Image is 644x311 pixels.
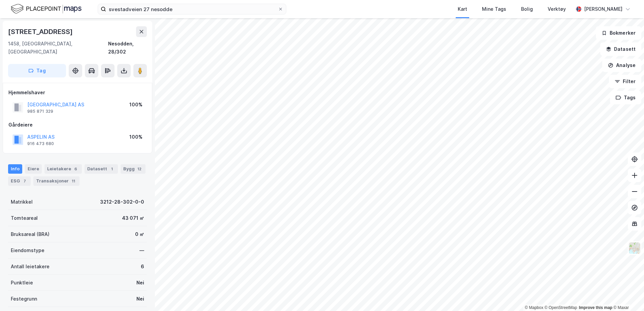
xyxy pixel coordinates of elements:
div: 6 [72,166,79,172]
div: Hjemmelshaver [8,89,147,97]
div: 11 [70,178,77,184]
div: 12 [136,166,143,172]
img: logo.f888ab2527a4732fd821a326f86c7f29.svg [11,3,82,15]
div: Gårdeiere [8,121,147,129]
img: Z [628,242,641,254]
button: Tags [610,91,641,104]
button: Datasett [600,42,641,56]
div: Festegrunn [11,295,37,303]
input: Søk på adresse, matrikkel, gårdeiere, leietakere eller personer [106,4,278,14]
div: Punktleie [11,279,33,287]
a: Improve this map [579,305,612,310]
div: Nesodden, 28/302 [108,40,147,56]
div: 6 [141,263,144,271]
div: Leietakere [44,164,82,174]
button: Bokmerker [596,26,641,40]
div: Bolig [521,5,533,13]
div: [STREET_ADDRESS] [8,26,74,37]
div: Transaksjoner [33,176,79,186]
div: 7 [21,178,28,184]
div: Bruksareal (BRA) [11,230,50,238]
a: Mapbox [525,305,543,310]
button: Tag [8,64,66,77]
div: ESG [8,176,31,186]
div: 916 473 680 [27,141,54,146]
div: Datasett [85,164,118,174]
div: Verktøy [548,5,566,13]
div: Kart [458,5,467,13]
div: Mine Tags [482,5,506,13]
div: — [139,246,144,254]
iframe: Chat Widget [610,279,644,311]
div: Nei [136,279,144,287]
div: 1 [108,166,115,172]
div: 3212-28-302-0-0 [100,198,144,206]
div: Info [8,164,22,174]
div: 100% [129,101,142,109]
div: Eiere [25,164,42,174]
div: 0 ㎡ [135,230,144,238]
div: [PERSON_NAME] [584,5,622,13]
button: Analyse [602,59,641,72]
div: Antall leietakere [11,263,50,271]
div: Eiendomstype [11,246,44,254]
div: 1458, [GEOGRAPHIC_DATA], [GEOGRAPHIC_DATA] [8,40,108,56]
div: 100% [129,133,142,141]
a: OpenStreetMap [545,305,577,310]
button: Filter [609,75,641,88]
div: 985 871 329 [27,109,53,114]
div: Tomteareal [11,214,38,222]
div: Matrikkel [11,198,33,206]
div: Nei [136,295,144,303]
div: Bygg [121,164,146,174]
div: 43 071 ㎡ [122,214,144,222]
